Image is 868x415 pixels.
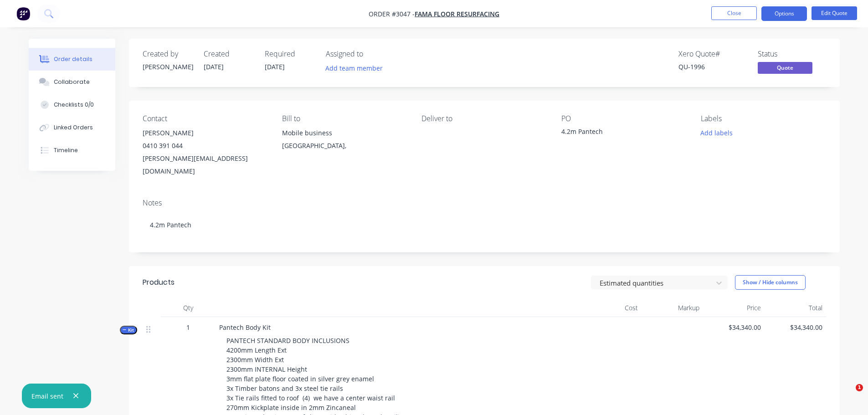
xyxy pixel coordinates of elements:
div: Status [758,50,826,58]
button: Add team member [326,62,388,74]
div: Contact [143,114,267,123]
a: FAMA Floor Resurfacing [415,10,499,18]
button: Add team member [320,62,387,74]
span: [DATE] [265,62,285,71]
span: $34,340.00 [768,323,822,332]
span: 1 [186,323,190,332]
div: Products [143,277,175,288]
div: [PERSON_NAME]0410 391 044[PERSON_NAME][EMAIL_ADDRESS][DOMAIN_NAME] [143,127,267,178]
div: [GEOGRAPHIC_DATA], [282,139,407,152]
div: Deliver to [421,114,546,123]
div: Total [765,299,826,317]
div: [PERSON_NAME] [143,62,193,72]
div: Qty [161,299,216,317]
span: [DATE] [204,62,224,71]
iframe: Intercom live chat [837,384,859,406]
button: Kit [120,326,137,334]
div: Cost [580,299,642,317]
div: [PERSON_NAME] [143,127,267,139]
img: Factory [16,7,30,20]
button: Show / Hide columns [735,275,806,290]
div: Mobile business[GEOGRAPHIC_DATA], [282,127,407,156]
div: 4.2m Pantech [143,211,826,239]
div: PO [561,114,686,123]
div: Created [204,50,254,58]
div: Email sent [31,391,63,401]
span: Pantech Body Kit [219,323,271,332]
div: Labels [701,114,826,123]
div: Timeline [54,146,78,154]
button: Options [761,6,807,21]
span: Order #3047 - [369,10,415,18]
button: Close [711,6,757,20]
div: 0410 391 044 [143,139,267,152]
div: 4.2m Pantech [561,127,675,139]
div: Markup [642,299,703,317]
div: Created by [143,50,193,58]
button: Add labels [696,127,738,139]
span: 1 [856,384,863,391]
div: Bill to [282,114,407,123]
div: Notes [143,199,826,207]
div: Required [265,50,315,58]
button: Collaborate [29,71,115,93]
button: Linked Orders [29,116,115,139]
div: Mobile business [282,127,407,139]
div: Xero Quote # [678,50,747,58]
div: [PERSON_NAME][EMAIL_ADDRESS][DOMAIN_NAME] [143,152,267,178]
span: $34,340.00 [707,323,761,332]
div: Assigned to [326,50,417,58]
div: Collaborate [54,78,90,86]
button: Edit Quote [812,6,857,20]
div: Linked Orders [54,123,93,132]
button: Checklists 0/0 [29,93,115,116]
span: Kit [123,327,134,333]
div: QU-1996 [678,62,747,72]
div: Checklists 0/0 [54,101,94,109]
span: Quote [758,62,812,73]
button: Timeline [29,139,115,162]
div: Order details [54,55,92,63]
div: Price [703,299,765,317]
button: Order details [29,48,115,71]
